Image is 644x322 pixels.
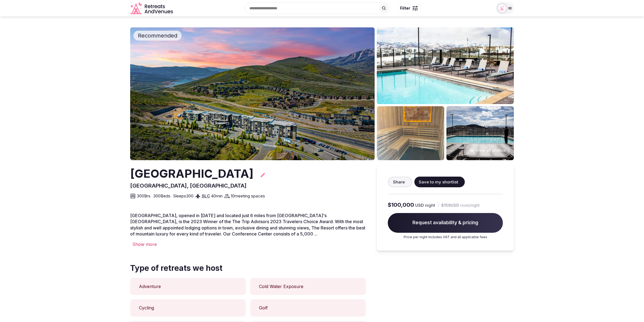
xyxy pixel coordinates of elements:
[377,106,444,160] img: Venue gallery photo
[400,5,410,11] span: Filter
[415,202,424,208] span: USD
[441,203,459,208] span: $159 USD
[425,202,435,208] span: night
[414,177,465,187] button: Save to my shortlist
[130,166,253,182] h2: [GEOGRAPHIC_DATA]
[498,4,506,12] img: miaceralde
[397,3,421,13] button: Filter
[388,213,503,233] span: Request availability & pricing
[446,106,514,160] img: Venue gallery photo
[173,193,193,199] span: Sleeps 300
[130,213,365,237] span: [GEOGRAPHIC_DATA], opened in [DATE] and located just 6 miles from [GEOGRAPHIC_DATA]'s [GEOGRAPHIC...
[211,193,223,199] span: 40 min
[202,193,210,199] a: SLC
[133,31,182,41] div: Recommended
[388,177,412,187] button: Share
[153,193,170,199] span: 300 Beds
[460,203,480,208] span: room/night
[437,202,439,208] div: |
[130,263,366,274] span: Type of retreats we host
[419,179,458,185] span: Save to my shortlist
[393,179,405,185] span: Share
[388,201,414,209] span: $100,000
[377,27,514,104] img: Venue gallery photo
[130,241,366,247] div: Show more
[130,2,174,15] svg: Retreats and Venues company logo
[130,27,375,160] img: Venue cover photo
[231,193,265,199] span: 10 meeting spaces
[464,143,511,157] button: View all photos
[130,2,174,15] a: Visit the homepage
[137,193,150,199] span: 300 Brs
[136,32,179,39] span: Recommended
[130,182,247,189] span: [GEOGRAPHIC_DATA], [GEOGRAPHIC_DATA]
[388,235,503,240] p: Price per night includes VAT and all applicable fees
